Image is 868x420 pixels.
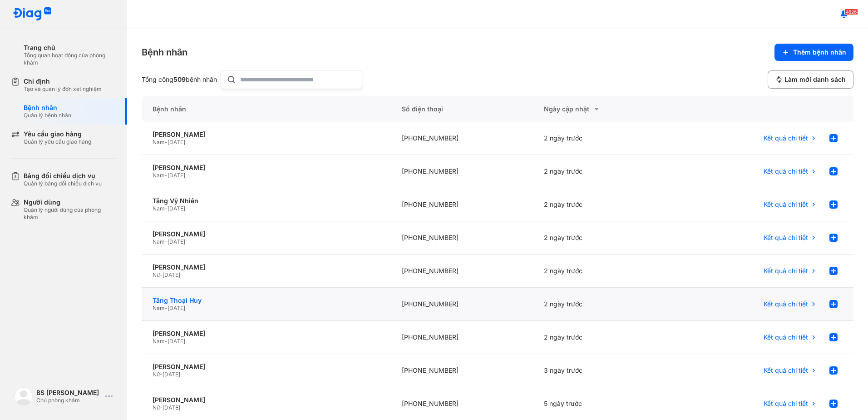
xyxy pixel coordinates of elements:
[533,221,676,255] div: 2 ngày trước
[153,271,160,278] span: Nữ
[165,338,168,345] span: -
[142,46,187,59] div: Bệnh nhân
[168,338,185,345] span: [DATE]
[391,122,533,155] div: [PHONE_NUMBER]
[764,234,808,242] span: Kết quả chi tiết
[142,96,391,122] div: Bệnh nhân
[153,404,160,411] span: Nữ
[36,389,102,397] div: BS [PERSON_NAME]
[153,172,165,179] span: Nam
[153,205,165,212] span: Nam
[153,230,380,238] div: [PERSON_NAME]
[163,404,180,411] span: [DATE]
[13,7,52,21] img: logo
[153,238,165,245] span: Nam
[24,172,102,180] div: Bảng đối chiếu dịch vụ
[793,48,846,56] span: Thêm bệnh nhân
[24,104,71,112] div: Bệnh nhân
[168,205,185,212] span: [DATE]
[153,130,380,139] div: [PERSON_NAME]
[24,206,116,221] div: Quản lý người dùng của phòng khám
[165,238,168,245] span: -
[153,263,380,271] div: [PERSON_NAME]
[153,296,380,305] div: Tăng Thoại Huy
[165,172,168,179] span: -
[24,138,91,145] div: Quản lý yêu cầu giao hàng
[160,371,163,378] span: -
[160,404,163,411] span: -
[24,112,71,119] div: Quản lý bệnh nhân
[153,338,165,345] span: Nam
[24,52,116,66] div: Tổng quan hoạt động của phòng khám
[153,396,380,404] div: [PERSON_NAME]
[764,366,808,375] span: Kết quả chi tiết
[533,122,676,155] div: 2 ngày trước
[391,255,533,288] div: [PHONE_NUMBER]
[533,354,676,387] div: 3 ngày trước
[533,288,676,321] div: 2 ngày trước
[784,75,846,84] span: Làm mới danh sách
[168,139,185,145] span: [DATE]
[764,134,808,142] span: Kết quả chi tiết
[764,167,808,175] span: Kết quả chi tiết
[764,400,808,408] span: Kết quả chi tiết
[168,238,185,245] span: [DATE]
[24,130,91,138] div: Yêu cầu giao hàng
[24,44,116,52] div: Trang chủ
[153,330,380,338] div: [PERSON_NAME]
[764,300,808,308] span: Kết quả chi tiết
[391,288,533,321] div: [PHONE_NUMBER]
[160,271,163,278] span: -
[24,180,102,187] div: Quản lý bảng đối chiếu dịch vụ
[153,371,160,378] span: Nữ
[153,363,380,371] div: [PERSON_NAME]
[168,305,185,311] span: [DATE]
[163,271,180,278] span: [DATE]
[15,387,33,405] img: logo
[844,9,858,15] span: 4626
[764,267,808,275] span: Kết quả chi tiết
[391,96,533,122] div: Số điện thoại
[173,75,186,83] span: 509
[153,139,165,145] span: Nam
[153,164,380,172] div: [PERSON_NAME]
[764,333,808,341] span: Kết quả chi tiết
[391,155,533,188] div: [PHONE_NUMBER]
[774,44,853,61] button: Thêm bệnh nhân
[544,104,665,115] div: Ngày cập nhật
[391,221,533,255] div: [PHONE_NUMBER]
[142,75,217,84] div: Tổng cộng bệnh nhân
[165,305,168,311] span: -
[153,305,165,311] span: Nam
[168,172,185,179] span: [DATE]
[533,321,676,354] div: 2 ngày trước
[533,155,676,188] div: 2 ngày trước
[24,77,102,85] div: Chỉ định
[165,205,168,212] span: -
[764,200,808,209] span: Kết quả chi tiết
[533,188,676,221] div: 2 ngày trước
[163,371,180,378] span: [DATE]
[391,188,533,221] div: [PHONE_NUMBER]
[36,397,102,404] div: Chủ phòng khám
[24,85,102,93] div: Tạo và quản lý đơn xét nghiệm
[768,70,853,89] button: Làm mới danh sách
[24,198,116,206] div: Người dùng
[391,321,533,354] div: [PHONE_NUMBER]
[391,354,533,387] div: [PHONE_NUMBER]
[533,255,676,288] div: 2 ngày trước
[165,139,168,145] span: -
[153,197,380,205] div: Tăng Vỹ Nhiên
